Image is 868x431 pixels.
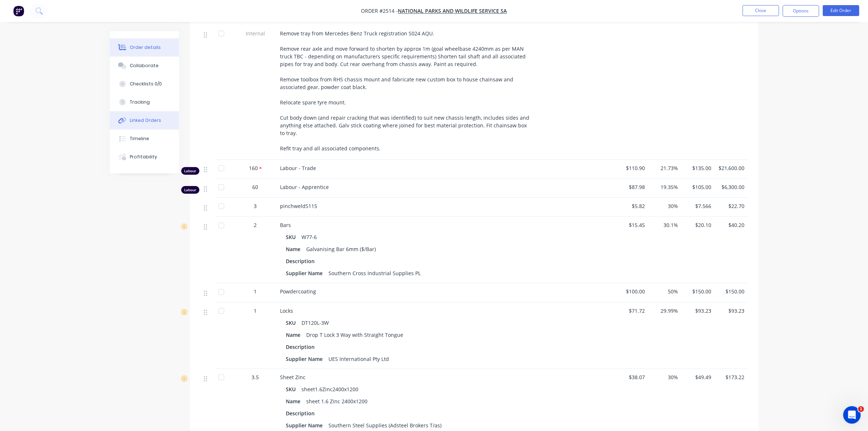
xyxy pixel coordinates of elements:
[254,202,257,210] span: 3
[286,396,304,407] div: Name
[130,154,157,160] div: Profitability
[843,406,861,424] iframe: Intercom live chat
[299,384,362,395] div: sheet1.6Zinc2400x1200
[130,62,159,69] div: Collaborate
[181,186,199,194] div: Labour
[823,5,859,16] button: Edit Order
[717,221,744,229] span: $40.20
[651,202,678,210] span: 30%
[684,202,711,210] span: $7.566
[326,268,424,278] div: Southern Cross Industrial Supplies PL
[13,5,24,16] img: Factory
[651,288,678,295] span: 50%
[286,342,318,352] div: Description
[280,165,316,172] span: Labour - Trade
[618,164,645,172] span: $110.90
[130,117,161,124] div: Linked Orders
[280,288,316,295] span: Powdercoating
[743,5,779,16] button: Close
[286,232,299,242] div: SKU
[237,30,275,37] span: Internal
[252,373,259,381] span: 3.5
[286,420,326,431] div: Supplier Name
[280,184,329,191] span: Labour - Apprentice
[130,44,161,51] div: Order details
[618,307,645,315] span: $71.72
[130,99,150,105] div: Tracking
[618,288,645,295] span: $100.00
[618,373,645,381] span: $38.07
[361,8,398,15] span: Order #2514 -
[717,183,744,191] span: $6,300.00
[130,81,162,87] div: Checklists 0/0
[286,244,304,254] div: Name
[304,330,406,340] div: Drop T Lock 3 Way with Straight Tongue
[783,5,819,17] button: Options
[280,307,293,314] span: Locks
[717,202,744,210] span: $22.70
[286,318,299,328] div: SKU
[717,164,744,172] span: $21,600.00
[299,232,320,242] div: W77-6
[326,354,392,364] div: UES International Pty Ltd
[618,183,645,191] span: $87.98
[181,167,199,175] div: Labour
[286,330,304,340] div: Name
[618,202,645,210] span: $5.82
[299,318,332,328] div: DT120L-3W
[651,164,678,172] span: 21.73%
[684,164,711,172] span: $135.00
[286,408,318,419] div: Description
[110,57,179,75] button: Collaborate
[304,244,379,254] div: Galvanising Bar 6mm ($/Bar)
[110,75,179,93] button: Checklists 0/0
[326,420,445,431] div: Southern Steel Supplies (Adsteel Brokers T/as)
[110,38,179,57] button: Order details
[110,93,179,111] button: Tracking
[398,8,507,15] a: National Parks and Wildlife Service SA
[249,164,258,172] span: 160
[110,148,179,166] button: Profitability
[684,373,711,381] span: $49.49
[651,221,678,229] span: 30.1%
[254,307,257,315] span: 1
[280,203,318,209] span: pinchweldS115
[684,221,711,229] span: $20.10
[110,130,179,148] button: Timeline
[717,307,744,315] span: $93.23
[110,111,179,130] button: Linked Orders
[651,373,678,381] span: 30%
[684,288,711,295] span: $150.00
[651,183,678,191] span: 19.35%
[717,288,744,295] span: $150.00
[286,256,318,266] div: Description
[254,288,257,295] span: 1
[858,406,864,412] span: 1
[684,307,711,315] span: $93.23
[280,30,531,152] span: Remove tray from Mercedes Benz Truck registration S024 AQU. Remove rear axle and move forward to ...
[286,384,299,395] div: SKU
[130,135,149,142] div: Timeline
[618,221,645,229] span: $15.45
[304,396,371,407] div: sheet 1.6 Zinc 2400x1200
[286,354,326,364] div: Supplier Name
[717,373,744,381] span: $173.22
[253,183,258,191] span: 60
[280,374,306,381] span: Sheet Zinc
[684,183,711,191] span: $105.00
[286,268,326,278] div: Supplier Name
[254,221,257,229] span: 2
[651,307,678,315] span: 29.99%
[280,222,291,228] span: Bars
